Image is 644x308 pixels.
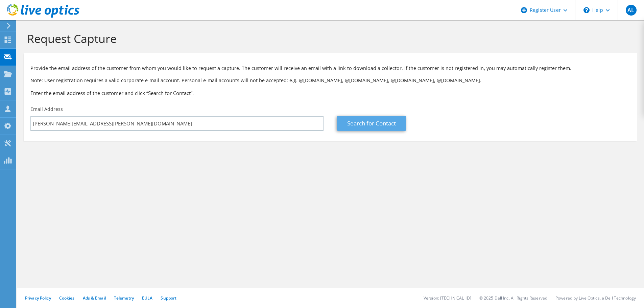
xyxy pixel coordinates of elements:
label: Email Address [30,106,63,113]
p: Provide the email address of the customer from whom you would like to request a capture. The cust... [30,65,630,72]
a: Support [161,295,176,301]
h3: Enter the email address of the customer and click “Search for Contact”. [30,89,630,97]
li: Powered by Live Optics, a Dell Technology [555,295,636,301]
a: EULA [142,295,152,301]
a: Search for Contact [337,116,406,131]
p: Note: User registration requires a valid corporate e-mail account. Personal e-mail accounts will ... [30,77,630,84]
li: © 2025 Dell Inc. All Rights Reserved [479,295,547,301]
h1: Request Capture [27,31,630,46]
a: Cookies [59,295,75,301]
a: Ads & Email [83,295,106,301]
span: AL [626,5,637,16]
a: Privacy Policy [25,295,51,301]
li: Version: [TECHNICAL_ID] [424,295,471,301]
a: Telemetry [114,295,134,301]
svg: \n [583,7,590,13]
